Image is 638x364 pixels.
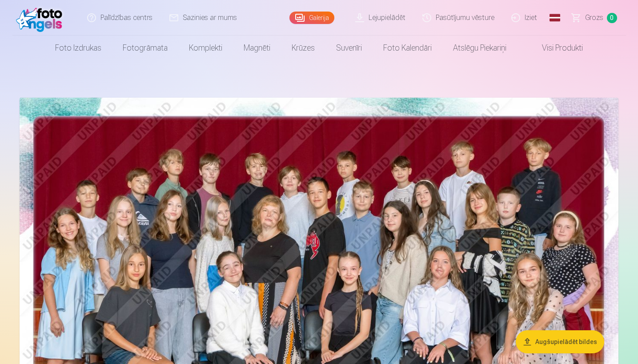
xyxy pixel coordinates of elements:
[607,13,617,23] span: 0
[373,36,442,60] a: Foto kalendāri
[44,36,112,60] a: Foto izdrukas
[112,36,178,60] a: Fotogrāmata
[16,4,67,32] img: /fa1
[442,36,517,60] a: Atslēgu piekariņi
[517,36,594,60] a: Visi produkti
[325,36,373,60] a: Suvenīri
[516,330,604,353] button: Augšupielādēt bildes
[281,36,325,60] a: Krūzes
[178,36,233,60] a: Komplekti
[585,12,603,23] span: Grozs
[289,12,334,24] a: Galerija
[233,36,281,60] a: Magnēti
